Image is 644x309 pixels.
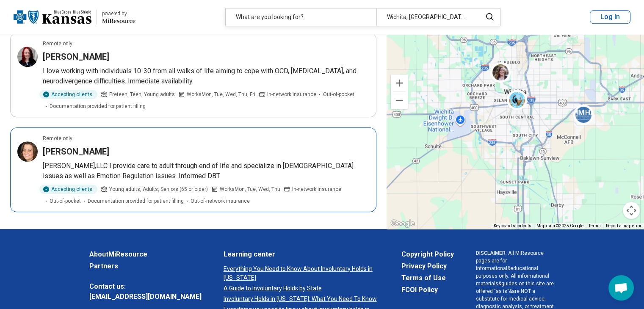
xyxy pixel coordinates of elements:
button: Keyboard shortcuts [494,223,531,229]
div: What are you looking for? [226,8,376,26]
a: FCOI Policy [401,285,454,295]
div: Open chat [608,275,634,301]
a: Involuntary Holds in [US_STATE]: What You Need To Know [224,295,379,303]
span: Works Mon, Tue, Wed, Thu [220,185,280,193]
p: [PERSON_NAME],LLC I provide care to adult through end of life and specialize in [DEMOGRAPHIC_DATA... [43,161,369,181]
a: [EMAIL_ADDRESS][DOMAIN_NAME] [89,292,202,302]
span: Young adults, Adults, Seniors (65 or older) [109,185,208,193]
div: powered by [102,10,135,17]
span: Out-of-network insurance [191,197,250,205]
span: Works Mon, Tue, Wed, Thu, Fri [187,91,255,98]
span: Out-of-pocket [323,91,354,98]
p: Remote only [43,40,72,47]
img: Google [389,218,417,229]
div: Accepting clients [39,90,97,99]
span: In-network insurance [292,185,341,193]
a: Blue Cross Blue Shield Kansaspowered by [14,7,135,27]
p: I love working with individuals 10-30 from all walks of life aiming to cope with OCD, [MEDICAL_DA... [43,66,369,86]
img: Blue Cross Blue Shield Kansas [14,7,91,27]
a: Copyright Policy [401,249,454,259]
a: Open this area in Google Maps (opens a new window) [389,218,417,229]
button: Log In [590,10,630,24]
h3: [PERSON_NAME] [43,146,109,157]
a: Terms (opens in new tab) [589,223,601,228]
span: Map data ©2025 Google [536,223,583,228]
button: Zoom out [391,92,408,109]
span: Preteen, Teen, Young adults [109,91,175,98]
a: Everything You Need to Know About Involuntary Holds in [US_STATE] [224,265,379,282]
h3: [PERSON_NAME] [43,51,109,63]
p: Remote only [43,135,72,142]
span: Documentation provided for patient filling [88,197,184,205]
a: Partners [89,261,202,271]
span: Out-of-pocket [50,197,81,205]
span: In-network insurance [267,91,316,98]
div: Wichita, [GEOGRAPHIC_DATA] [376,8,477,26]
a: Privacy Policy [401,261,454,271]
span: DISCLAIMER [476,250,506,256]
a: A Guide to Involuntary Holds by State [224,284,379,293]
button: Map camera controls [623,202,640,219]
a: Learning center [224,249,379,259]
span: Contact us: [89,281,202,292]
a: Report a map error [606,223,641,228]
span: Documentation provided for patient filling [50,102,146,110]
div: Accepting clients [39,185,97,194]
a: Terms of Use [401,273,454,283]
button: Zoom in [391,74,408,91]
a: AboutMiResource [89,249,202,259]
